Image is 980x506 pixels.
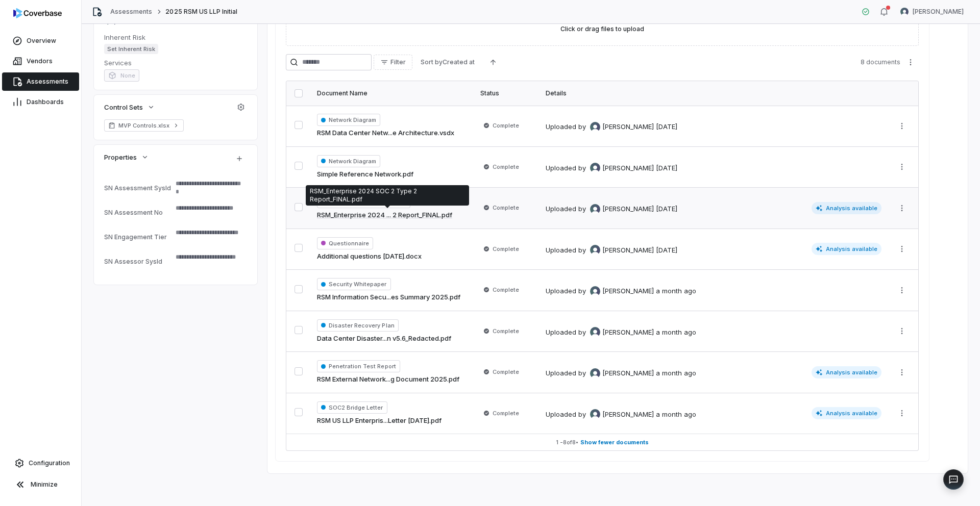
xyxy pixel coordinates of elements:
span: [PERSON_NAME] [602,327,654,338]
span: [PERSON_NAME] [602,245,654,256]
button: Sort byCreated at [414,55,481,70]
div: Uploaded [546,204,677,214]
button: More actions [894,365,910,380]
div: SN Assessment No [104,209,171,216]
button: More actions [894,283,910,298]
div: Uploaded [546,368,696,378]
span: Minimize [31,480,58,489]
div: SN Assessment SysId [104,184,171,192]
a: Assessments [110,8,152,16]
a: RSM Data Center Netw...e Architecture.vsdx [317,128,454,138]
div: a month ago [656,410,696,420]
div: [DATE] [656,122,677,132]
span: Penetration Test Report [317,360,400,372]
a: Dashboards [2,93,79,111]
div: a month ago [656,327,696,338]
a: RSM_Enterprise 2024 ... 2 Report_FINAL.pdf [317,210,452,220]
span: Analysis available [812,202,882,214]
dt: Inherent Risk [104,33,247,42]
span: [PERSON_NAME] [602,163,654,173]
label: Click or drag files to upload [560,25,644,33]
div: a month ago [656,286,696,296]
span: [PERSON_NAME] [602,368,654,378]
span: Disaster Recovery Plan [317,319,399,332]
img: Samuel Folarin avatar [590,409,600,419]
span: SOC2 Bridge Letter [317,401,387,414]
button: More actions [894,159,910,174]
div: by [578,163,654,173]
img: Samuel Folarin avatar [590,204,600,214]
a: Overview [2,32,79,50]
span: [PERSON_NAME] [602,204,654,214]
img: logo-D7KZi-bG.svg [13,8,62,18]
div: Uploaded [546,163,677,173]
span: Assessments [27,78,68,86]
span: 2025 RSM US LLP Initial [165,8,237,16]
span: Analysis available [812,366,882,378]
div: SN Assessor SysId [104,258,171,265]
a: MVP Controls.xlsx [104,119,184,132]
div: Uploaded [546,327,696,337]
button: More actions [894,200,910,216]
span: Overview [27,37,56,45]
div: [DATE] [656,245,677,256]
a: Data Center Disaster...n v5.6_Redacted.pdf [317,334,451,344]
button: Filter [374,55,412,70]
div: by [578,368,654,378]
div: by [578,204,654,214]
span: MVP Controls.xlsx [118,121,169,130]
span: Complete [493,245,519,253]
a: Configuration [4,454,77,472]
div: by [578,327,654,337]
span: Complete [493,204,519,212]
button: Samuel Folarin avatar[PERSON_NAME] [894,4,970,19]
button: More actions [894,241,910,257]
div: by [578,286,654,296]
span: [PERSON_NAME] [913,8,964,16]
button: Minimize [4,474,77,495]
button: Ascending [483,55,503,70]
button: 1 -8of8• Show fewer documents [286,434,918,450]
a: Additional questions [DATE].docx [317,251,422,262]
button: More actions [902,55,919,70]
div: SN Engagement Tier [104,233,171,241]
span: Properties [104,153,137,162]
span: Control Sets [104,103,143,112]
span: Questionnaire [317,237,373,249]
span: [PERSON_NAME] [602,410,654,420]
span: Complete [493,286,519,294]
span: Configuration [29,459,70,467]
img: Samuel Folarin avatar [590,122,600,132]
img: Samuel Folarin avatar [590,327,600,337]
div: Details [546,89,881,97]
button: Properties [101,148,152,166]
button: More actions [894,406,910,421]
img: Samuel Folarin avatar [590,286,600,296]
a: RSM External Network...g Document 2025.pdf [317,374,459,385]
span: Analysis available [812,243,882,255]
span: 8 documents [861,58,900,66]
span: Complete [493,368,519,376]
span: Set Inherent Risk [104,44,158,54]
span: Network Diagram [317,114,380,126]
div: [DATE] [656,204,677,214]
dt: Services [104,58,247,67]
span: Network Diagram [317,155,380,167]
div: Status [480,89,533,97]
img: Samuel Folarin avatar [590,368,600,378]
img: Samuel Folarin avatar [590,245,600,255]
a: Assessments [2,72,79,91]
svg: Ascending [489,58,497,66]
div: by [578,409,654,419]
a: RSM Information Secu...es Summary 2025.pdf [317,292,460,302]
span: Vendors [27,57,53,65]
span: Complete [493,121,519,130]
div: by [578,245,654,255]
span: Security Whitepaper [317,278,391,290]
div: Uploaded [546,245,677,255]
a: Simple Reference Network.pdf [317,169,413,180]
img: Samuel Folarin avatar [900,8,909,16]
div: a month ago [656,368,696,378]
span: Analysis available [812,407,882,419]
div: Uploaded [546,286,696,296]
